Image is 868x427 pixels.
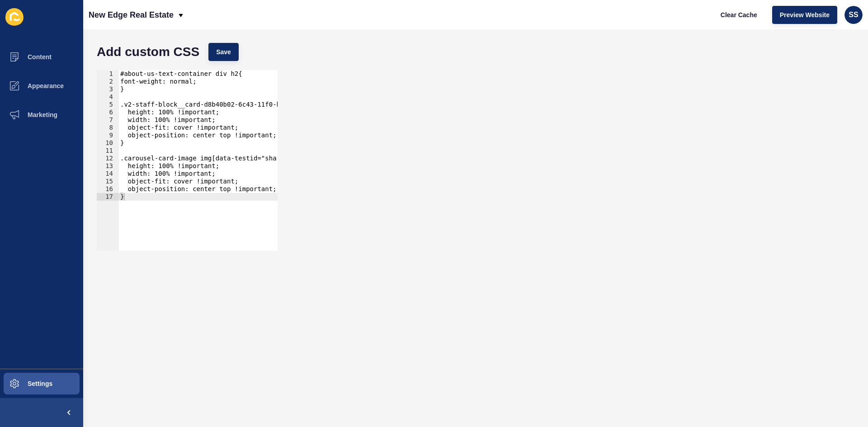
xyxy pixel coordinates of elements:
[97,193,119,201] div: 17
[97,108,119,116] div: 6
[97,116,119,124] div: 7
[97,101,119,108] div: 5
[97,47,199,56] h1: Add custom CSS
[97,70,119,78] div: 1
[97,85,119,93] div: 3
[97,162,119,170] div: 13
[97,170,119,178] div: 14
[97,147,119,155] div: 11
[97,131,119,139] div: 9
[97,124,119,131] div: 8
[772,6,837,24] button: Preview Website
[721,10,757,19] span: Clear Cache
[97,155,119,162] div: 12
[97,185,119,193] div: 16
[97,78,119,85] div: 2
[713,6,765,24] button: Clear Cache
[97,139,119,147] div: 10
[97,178,119,185] div: 15
[89,4,174,26] p: New Edge Real Estate
[849,10,858,19] span: SS
[97,93,119,101] div: 4
[208,43,239,61] button: Save
[780,10,830,19] span: Preview Website
[216,47,231,56] span: Save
